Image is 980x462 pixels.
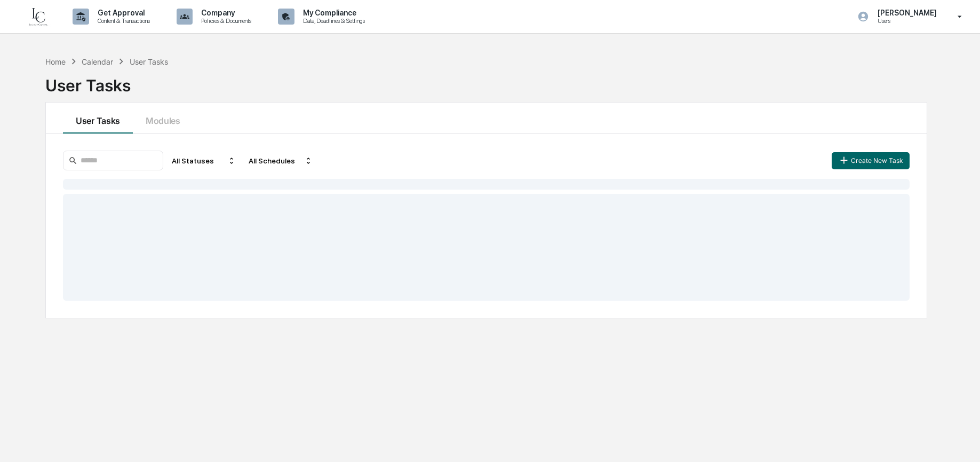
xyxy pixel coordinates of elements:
img: logo [26,6,51,27]
div: All Statuses [168,152,240,169]
div: Home [45,57,66,66]
button: Create New Task [832,152,910,169]
button: Modules [133,103,193,134]
div: All Schedules [244,152,317,169]
p: Content & Transactions [89,17,155,25]
button: User Tasks [63,103,133,134]
p: Get Approval [89,9,155,17]
div: User Tasks [130,57,168,66]
p: Company [193,9,257,17]
div: User Tasks [45,67,927,95]
p: Policies & Documents [193,17,257,25]
p: [PERSON_NAME] [869,9,942,17]
p: Users [869,17,942,25]
div: Calendar [82,57,113,66]
p: Data, Deadlines & Settings [294,17,370,25]
p: My Compliance [294,9,370,17]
